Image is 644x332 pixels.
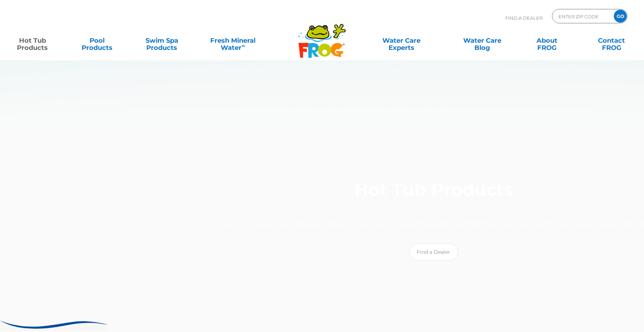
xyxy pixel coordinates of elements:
a: AboutFROG [522,33,572,48]
a: Hot TubProducts [7,33,57,48]
input: GO [614,10,627,23]
a: Water CareBlog [457,33,507,48]
a: Water CareExperts [361,33,443,48]
img: Frog Products Logo [294,14,350,58]
a: Find a Dealer [409,243,458,261]
a: ContactFROG [586,33,637,48]
a: Fresh MineralWater∞ [202,33,264,48]
sup: ∞ [241,43,245,48]
a: PoolProducts [72,33,122,48]
a: Swim SpaProducts [137,33,187,48]
p: Find A Dealer [505,9,543,27]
